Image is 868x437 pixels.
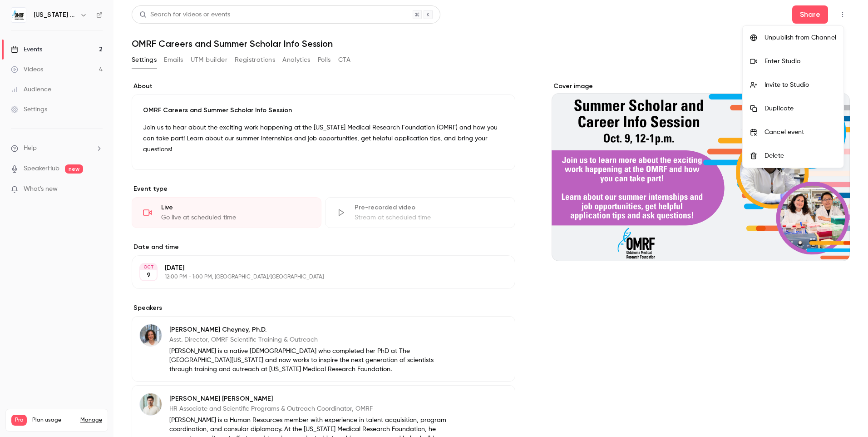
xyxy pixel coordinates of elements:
div: Duplicate [764,104,836,113]
div: Cancel event [764,128,836,137]
div: Unpublish from Channel [764,33,836,42]
div: Invite to Studio [764,80,836,89]
div: Enter Studio [764,57,836,66]
div: Delete [764,151,836,160]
